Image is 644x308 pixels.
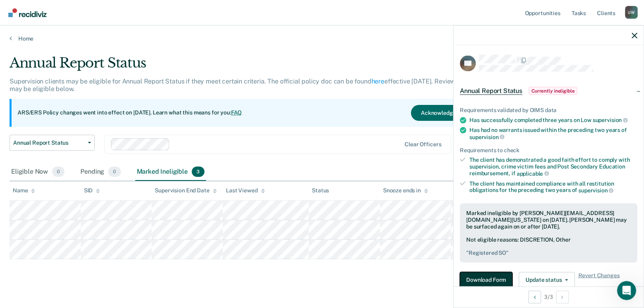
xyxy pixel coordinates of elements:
[469,157,637,177] div: The client has demonstrated a good faith effort to comply with supervision, crime victim fees and...
[460,87,522,95] span: Annual Report Status
[10,77,489,93] p: Supervision clients may be eligible for Annual Report Status if they meet certain criteria. The o...
[135,163,206,181] div: Marked Ineligible
[13,139,85,146] span: Annual Report Status
[79,163,122,181] div: Pending
[312,187,329,194] div: Status
[469,127,637,140] div: Has had no warrants issued within the preceding two years of
[469,180,637,194] div: The client has maintained compliance with all restitution obligations for the preceding two years of
[192,167,204,177] span: 3
[519,272,575,288] button: Update status
[460,107,637,113] div: Requirements validated by OIMS data
[18,109,242,117] p: ARS/ERS Policy changes went into effect on [DATE]. Learn what this means for you:
[469,134,504,140] span: supervision
[52,167,64,177] span: 0
[593,117,628,123] span: supervision
[529,87,578,95] span: Currently ineligible
[578,187,613,194] span: supervision
[405,141,441,148] div: Clear officers
[625,6,638,19] div: U W
[10,163,66,181] div: Eligible Now
[469,116,637,124] div: Has successfully completed three years on Low
[108,167,121,177] span: 0
[84,187,100,194] div: SID
[517,170,549,176] span: applicable
[528,291,541,303] button: Previous Opportunity
[453,78,644,103] div: Annual Report StatusCurrently ineligible
[411,105,486,121] button: Acknowledge & Close
[372,77,384,85] a: here
[226,187,265,194] div: Last Viewed
[453,286,644,307] div: 3 / 3
[466,236,631,256] div: Not eligible reasons: DISCRETION, Other
[10,35,634,42] a: Home
[10,55,492,77] div: Annual Report Status
[625,6,638,19] button: Profile dropdown button
[460,147,637,153] div: Requirements to check
[155,187,216,194] div: Supervision End Date
[13,187,35,194] div: Name
[466,250,631,256] pre: " Registered SO "
[460,272,516,288] a: Navigate to form link
[466,210,631,230] div: Marked ineligible by [PERSON_NAME][EMAIL_ADDRESS][DOMAIN_NAME][US_STATE] on [DATE]. [PERSON_NAME]...
[556,291,569,303] button: Next Opportunity
[8,8,47,17] img: Recidiviz
[617,281,636,300] iframe: Intercom live chat
[383,187,428,194] div: Snooze ends in
[460,272,512,288] button: Download Form
[231,109,242,116] a: FAQ
[578,272,619,288] span: Revert Changes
